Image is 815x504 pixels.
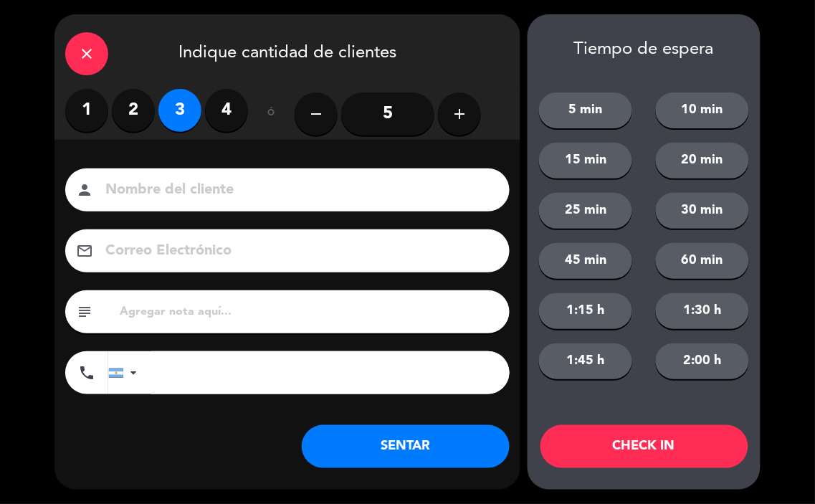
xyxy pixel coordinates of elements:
[656,92,749,128] button: 10 min
[539,343,632,379] button: 1:45 h
[438,92,481,135] button: add
[76,181,93,199] i: person
[76,242,93,260] i: email
[302,425,510,468] button: SENTAR
[656,193,749,229] button: 30 min
[54,14,520,89] div: Indique cantidad de clientes
[158,89,201,132] label: 3
[656,143,749,179] button: 20 min
[540,425,748,468] button: CHECK IN
[656,343,749,379] button: 2:00 h
[656,243,749,279] button: 60 min
[539,243,632,279] button: 45 min
[308,105,325,123] i: remove
[109,352,142,394] div: Argentina: +54
[539,143,632,179] button: 15 min
[451,105,468,123] i: add
[78,45,95,62] i: close
[248,89,295,139] div: ó
[295,92,338,135] button: remove
[539,293,632,329] button: 1:15 h
[205,89,248,132] label: 4
[104,178,491,203] input: Nombre del cliente
[104,239,491,264] input: Correo Electrónico
[78,364,95,381] i: phone
[112,89,155,132] label: 2
[539,92,632,128] button: 5 min
[118,302,499,322] input: Agregar nota aquí...
[65,89,108,132] label: 1
[528,39,761,60] div: Tiempo de espera
[656,293,749,329] button: 1:30 h
[76,303,93,320] i: subject
[539,193,632,229] button: 25 min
